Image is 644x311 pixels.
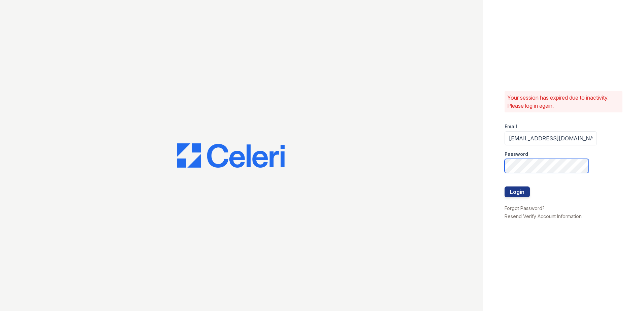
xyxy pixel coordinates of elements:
a: Resend Verify Account Information [505,213,582,219]
label: Password [505,151,528,158]
button: Login [505,186,530,197]
img: CE_Logo_Blue-a8612792a0a2168367f1c8372b55b34899dd931a85d93a1a3d3e32e68fde9ad4.png [177,143,285,168]
a: Forgot Password? [505,205,545,211]
p: Your session has expired due to inactivity. Please log in again. [507,94,620,110]
label: Email [505,123,517,130]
